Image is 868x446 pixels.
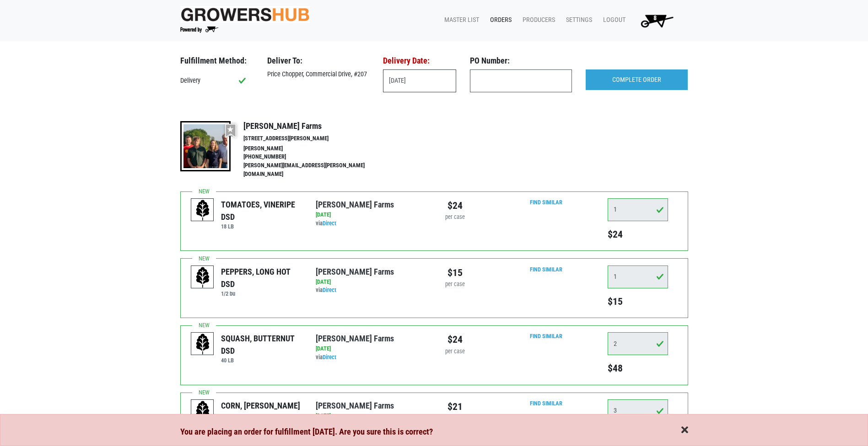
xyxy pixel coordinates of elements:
[243,121,384,131] h4: [PERSON_NAME] Farms
[316,278,427,287] div: [DATE]
[608,332,668,355] input: Qty
[483,11,515,29] a: Orders
[323,287,336,293] a: Direct
[221,399,302,424] div: CORN, [PERSON_NAME] DSD
[316,267,394,276] a: [PERSON_NAME] Farms
[260,69,376,80] div: Price Chopper, Commercial Drive, #207
[383,56,456,66] h3: Delivery Date:
[323,220,336,227] a: Direct
[441,280,469,289] div: per case
[221,332,302,357] div: SQUASH, BUTTERNUT DSD
[441,213,469,222] div: per case
[441,332,469,347] div: $24
[221,223,302,230] h6: 18 LB
[191,199,214,222] img: placeholder-variety-43d6402dacf2d531de610a020419775a.svg
[608,399,668,422] input: Qty
[191,266,214,289] img: placeholder-variety-43d6402dacf2d531de610a020419775a.svg
[180,121,231,171] img: thumbnail-8a08f3346781c529aa742b86dead986c.jpg
[608,228,668,240] h5: $24
[586,69,688,90] input: COMPLETE ORDER
[243,153,384,161] li: [PHONE_NUMBER]
[608,265,668,288] input: Qty
[441,347,469,356] div: per case
[267,56,369,66] h3: Deliver To:
[653,14,657,22] span: 8
[191,400,214,423] img: placeholder-variety-43d6402dacf2d531de610a020419775a.svg
[559,11,596,29] a: Settings
[221,357,302,364] h6: 40 LB
[180,56,253,66] h3: Fulfillment Method:
[316,334,394,343] a: [PERSON_NAME] Farms
[191,333,214,356] img: placeholder-variety-43d6402dacf2d531de610a020419775a.svg
[221,198,302,223] div: TOMATOES, VINERIPE DSD
[243,161,384,179] li: [PERSON_NAME][EMAIL_ADDRESS][PERSON_NAME][DOMAIN_NAME]
[180,425,688,438] div: You are placing an order for fulfillment [DATE]. Are you sure this is correct?
[629,11,681,30] a: 8
[243,134,384,143] li: [STREET_ADDRESS][PERSON_NAME]
[316,401,394,410] a: [PERSON_NAME] Farms
[221,290,302,297] h6: 1/2 bu
[636,11,677,30] img: Cart
[441,198,469,213] div: $24
[316,412,427,420] div: [DATE]
[530,333,562,340] a: Find Similar
[470,56,572,66] h3: PO Number:
[608,198,668,221] input: Qty
[441,265,469,280] div: $15
[596,11,629,29] a: Logout
[316,345,427,353] div: [DATE]
[323,354,336,361] a: Direct
[316,211,427,219] div: [DATE]
[316,286,427,295] div: via
[316,219,427,228] div: via
[515,11,559,29] a: Producers
[180,27,218,33] img: Powered by Big Wheelbarrow
[316,353,427,362] div: via
[441,399,469,414] div: $21
[608,362,668,374] h5: $48
[316,200,394,209] a: [PERSON_NAME] Farms
[383,69,456,92] input: Select Date
[530,266,562,273] a: Find Similar
[530,400,562,407] a: Find Similar
[221,265,302,290] div: PEPPERS, LONG HOT DSD
[608,296,668,308] h5: $15
[437,11,483,29] a: Master List
[243,144,384,153] li: [PERSON_NAME]
[180,6,310,23] img: original-fc7597fdc6adbb9d0e2ae620e786d1a2.jpg
[530,199,562,206] a: Find Similar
